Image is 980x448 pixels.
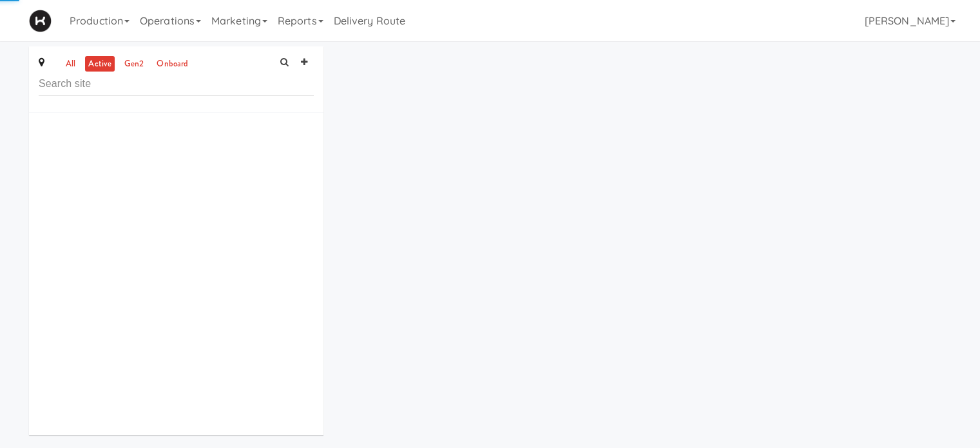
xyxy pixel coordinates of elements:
[62,56,79,72] a: all
[39,72,314,96] input: Search site
[29,10,52,32] img: Micromart
[153,56,191,72] a: onboard
[121,56,147,72] a: gen2
[85,56,115,72] a: active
